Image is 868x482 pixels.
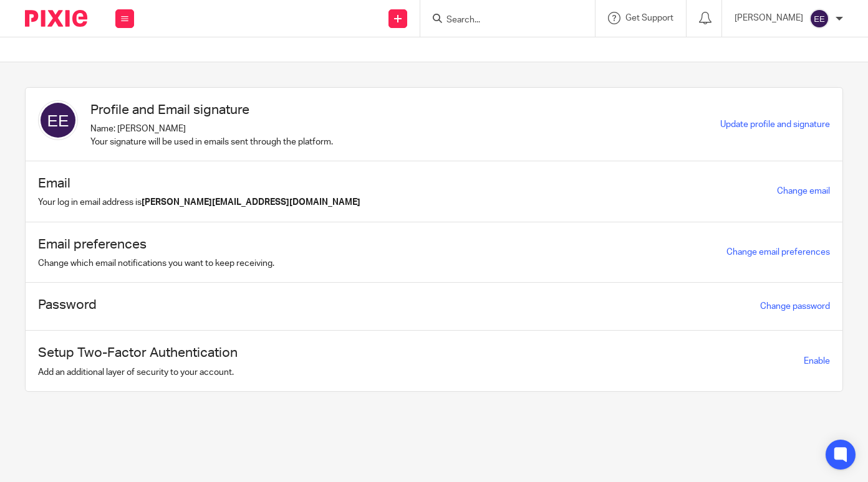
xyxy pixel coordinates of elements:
img: svg%3E [809,9,829,29]
h1: Setup Two-Factor Authentication [38,343,238,362]
img: svg%3E [38,100,78,140]
a: Change email preferences [726,248,830,257]
p: [PERSON_NAME] [735,12,803,24]
span: Get Support [625,14,673,22]
p: Add an additional layer of security to your account. [38,366,238,379]
p: Name: [PERSON_NAME] Your signature will be used in emails sent through the platform. [90,123,333,148]
b: [PERSON_NAME][EMAIL_ADDRESS][DOMAIN_NAME] [142,198,360,207]
a: Update profile and signature [720,120,830,129]
input: Search [445,15,557,26]
img: Pixie [25,10,87,27]
h1: Email [38,174,360,193]
h1: Email preferences [38,235,274,254]
a: Change password [760,302,830,311]
p: Your log in email address is [38,196,360,209]
h1: Password [38,295,97,314]
a: Change email [777,187,830,196]
p: Change which email notifications you want to keep receiving. [38,257,274,270]
span: Enable [804,357,830,366]
h1: Profile and Email signature [90,100,333,120]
